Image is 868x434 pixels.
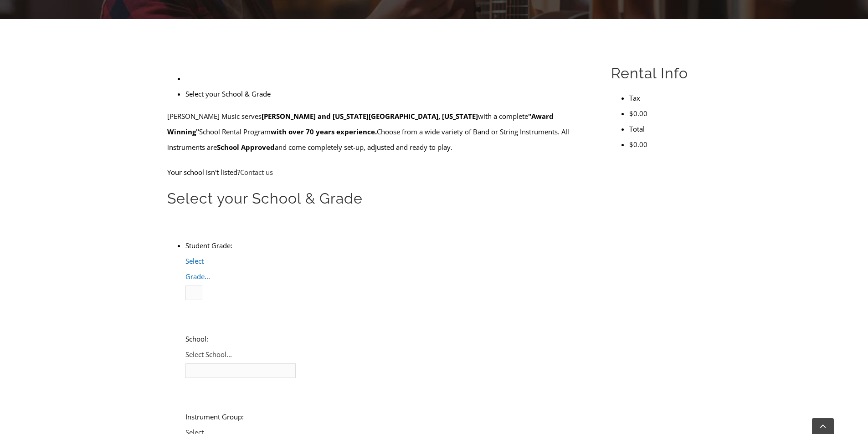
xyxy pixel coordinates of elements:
strong: with over 70 years experience. [271,127,377,136]
a: Contact us [240,168,273,177]
strong: [PERSON_NAME] and [US_STATE][GEOGRAPHIC_DATA], [US_STATE] [262,112,478,121]
span: Select School... [185,350,232,359]
li: Total [629,121,701,137]
span: Select Grade... [185,256,210,281]
p: Your school isn't listed? [167,164,590,180]
li: Tax [629,90,701,106]
li: $0.00 [629,106,701,121]
li: Select your School & Grade [185,86,590,102]
label: Student Grade: [185,241,232,250]
strong: School Approved [217,143,275,152]
h2: Select your School & Grade [167,189,590,208]
h2: Rental Info [611,64,701,83]
p: [PERSON_NAME] Music serves with a complete School Rental Program Choose from a wide variety of Ba... [167,108,590,155]
label: School: [185,334,208,343]
li: $0.00 [629,137,701,152]
label: Instrument Group: [185,412,244,421]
